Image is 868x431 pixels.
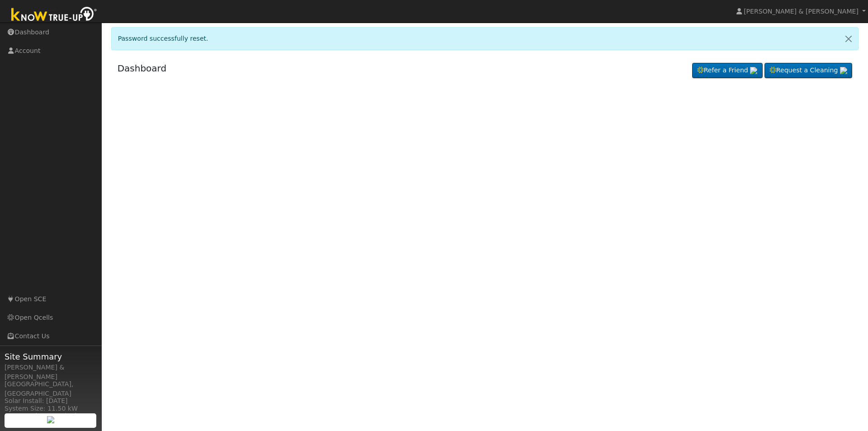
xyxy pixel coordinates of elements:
span: [PERSON_NAME] & [PERSON_NAME] [744,8,859,15]
div: System Size: 11.50 kW [5,404,97,413]
div: [PERSON_NAME] & [PERSON_NAME] [5,363,97,382]
div: Solar Install: [DATE] [5,396,97,406]
img: Know True-Up [7,5,102,25]
img: retrieve [750,67,757,74]
a: Close [839,28,858,50]
span: Site Summary [5,350,97,363]
a: Refer a Friend [692,63,763,78]
img: retrieve [47,416,54,423]
a: Dashboard [118,63,167,74]
a: Request a Cleaning [764,63,852,78]
div: [GEOGRAPHIC_DATA], [GEOGRAPHIC_DATA] [5,379,97,398]
div: Password successfully reset. [111,27,859,50]
div: Storage Size: 20.0 kWh [5,411,97,421]
img: retrieve [840,67,847,74]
